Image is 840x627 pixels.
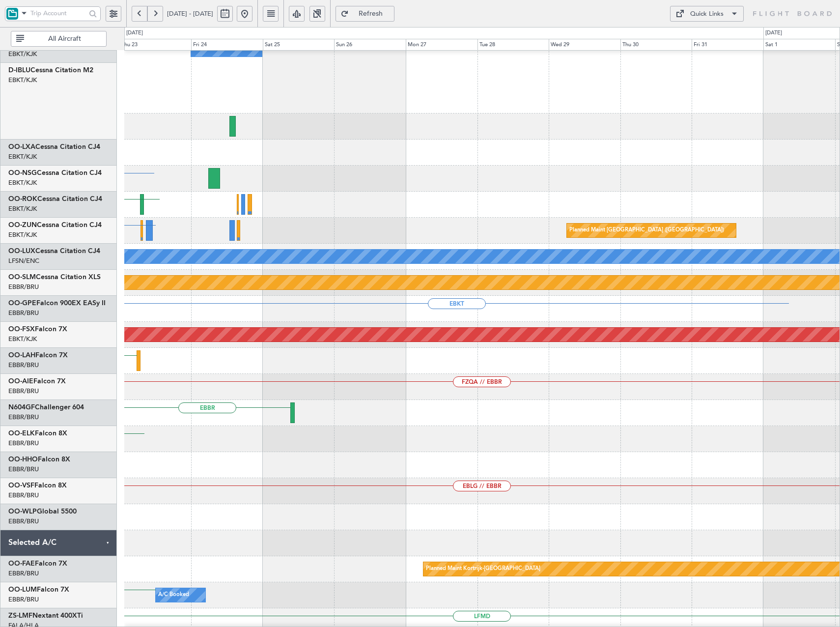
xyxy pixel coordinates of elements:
[167,9,213,18] span: [DATE] - [DATE]
[8,352,35,359] span: OO-LAH
[8,560,35,567] span: OO-FAE
[763,39,835,51] div: Sat 1
[8,326,67,333] a: OO-FSXFalcon 7X
[8,404,84,411] a: N604GFChallenger 604
[8,586,37,593] span: OO-LUM
[8,430,35,437] span: OO-ELK
[8,404,35,411] span: N604GF
[8,222,37,228] span: OO-ZUN
[426,562,540,576] div: Planned Maint Kortrijk-[GEOGRAPHIC_DATA]
[336,6,394,22] button: Refresh
[8,517,39,526] a: EBBR/BRU
[765,29,782,37] div: [DATE]
[8,378,33,385] span: OO-AIE
[8,256,39,265] a: LFSN/ENC
[8,196,102,202] a: OO-ROKCessna Citation CJ4
[8,143,35,150] span: OO-LXA
[692,39,763,51] div: Fri 31
[8,67,93,74] a: D-IBLUCessna Citation M2
[8,335,37,343] a: EBKT/KJK
[8,326,35,333] span: OO-FSX
[8,170,37,176] span: OO-NSG
[8,430,67,437] a: OO-ELKFalcon 8X
[8,170,102,176] a: OO-NSGCessna Citation CJ4
[8,465,39,474] a: EBBR/BRU
[158,588,189,602] div: A/C Booked
[8,283,39,291] a: EBBR/BRU
[8,586,69,593] a: OO-LUMFalcon 7X
[8,508,37,515] span: OO-WLP
[126,29,143,37] div: [DATE]
[8,67,30,74] span: D-IBLU
[30,6,86,21] input: Trip Account
[8,612,32,619] span: ZS-LMF
[8,274,36,281] span: OO-SLM
[670,6,744,22] button: Quick Links
[119,39,191,51] div: Thu 23
[8,248,35,255] span: OO-LUX
[334,39,406,51] div: Sun 26
[26,35,103,42] span: All Aircraft
[8,508,77,515] a: OO-WLPGlobal 5500
[351,10,391,17] span: Refresh
[620,39,692,51] div: Thu 30
[8,491,39,500] a: EBBR/BRU
[8,456,70,463] a: OO-HHOFalcon 8X
[8,76,37,85] a: EBKT/KJK
[406,39,477,51] div: Mon 27
[8,222,102,228] a: OO-ZUNCessna Citation CJ4
[8,230,37,239] a: EBKT/KJK
[8,178,37,187] a: EBKT/KJK
[8,413,39,422] a: EBBR/BRU
[8,612,83,619] a: ZS-LMFNextant 400XTi
[8,482,67,489] a: OO-VSFFalcon 8X
[477,39,549,51] div: Tue 28
[8,204,37,213] a: EBKT/KJK
[191,39,263,51] div: Fri 24
[569,223,724,238] div: Planned Maint [GEOGRAPHIC_DATA] ([GEOGRAPHIC_DATA])
[11,31,107,47] button: All Aircraft
[8,439,39,448] a: EBBR/BRU
[8,560,67,567] a: OO-FAEFalcon 7X
[8,300,36,307] span: OO-GPE
[8,387,39,396] a: EBBR/BRU
[690,9,724,19] div: Quick Links
[8,456,38,463] span: OO-HHO
[8,143,100,150] a: OO-LXACessna Citation CJ4
[8,361,39,370] a: EBBR/BRU
[8,50,37,58] a: EBKT/KJK
[8,378,66,385] a: OO-AIEFalcon 7X
[8,309,39,317] a: EBBR/BRU
[8,352,68,359] a: OO-LAHFalcon 7X
[8,152,37,161] a: EBKT/KJK
[8,248,100,255] a: OO-LUXCessna Citation CJ4
[263,39,335,51] div: Sat 25
[549,39,620,51] div: Wed 29
[8,482,34,489] span: OO-VSF
[8,196,37,202] span: OO-ROK
[8,300,106,307] a: OO-GPEFalcon 900EX EASy II
[8,274,101,281] a: OO-SLMCessna Citation XLS
[8,569,39,578] a: EBBR/BRU
[8,595,39,604] a: EBBR/BRU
